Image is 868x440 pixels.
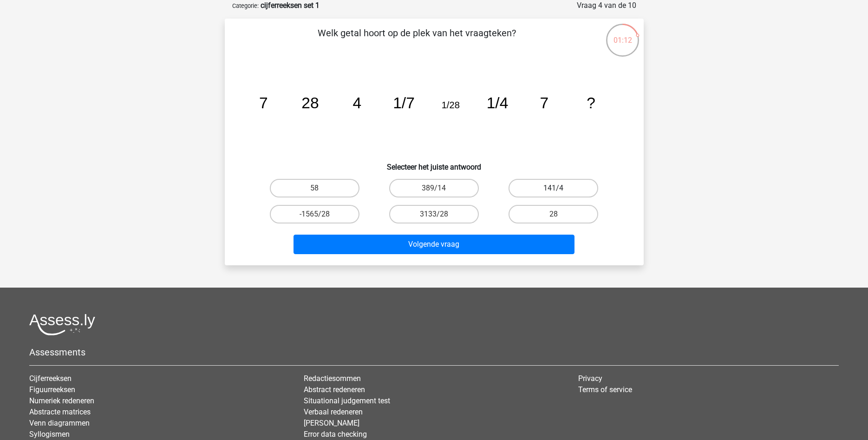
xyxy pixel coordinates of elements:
[29,419,90,427] a: Venn diagrammen
[540,94,548,112] tspan: 7
[259,94,268,112] tspan: 7
[270,179,359,197] label: 58
[304,374,361,383] a: Redactiesommen
[441,100,459,110] tspan: 1/28
[29,314,95,335] img: Assessly logo
[29,407,91,416] a: Abstracte matrices
[486,94,508,112] tspan: 1/4
[304,396,390,405] a: Situational judgement test
[29,430,70,439] a: Syllogismen
[389,205,479,223] label: 3133/28
[587,94,595,112] tspan: ?
[261,1,320,10] strong: cijferreeksen set 1
[578,385,632,394] a: Terms of service
[29,374,72,383] a: Cijferreeksen
[29,385,75,394] a: Figuurreeksen
[304,430,367,439] a: Error data checking
[352,94,361,112] tspan: 4
[393,94,415,112] tspan: 1/7
[304,407,363,416] a: Verbaal redeneren
[304,419,359,427] a: [PERSON_NAME]
[232,2,259,9] small: Categorie:
[270,205,359,223] label: -1565/28
[509,205,598,223] label: 28
[509,179,598,197] label: 141/4
[240,155,629,171] h6: Selecteer het juiste antwoord
[294,235,574,254] button: Volgende vraag
[29,396,94,405] a: Numeriek redeneren
[301,94,319,112] tspan: 28
[240,26,594,54] p: Welk getal hoort op de plek van het vraagteken?
[605,23,640,46] div: 01:12
[578,374,602,383] a: Privacy
[304,385,365,394] a: Abstract redeneren
[389,179,479,197] label: 389/14
[29,347,839,358] h5: Assessments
